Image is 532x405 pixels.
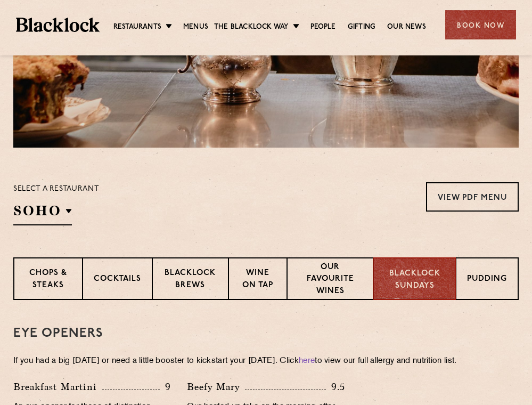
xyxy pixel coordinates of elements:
[326,380,345,394] p: 9.5
[310,22,336,34] a: People
[13,201,72,225] h2: SOHO
[387,22,426,34] a: Our News
[384,268,445,292] p: Blacklock Sundays
[183,22,208,34] a: Menus
[13,379,102,394] p: Breakfast Martini
[94,273,141,287] p: Cocktails
[13,182,99,196] p: Select a restaurant
[187,379,245,394] p: Beefy Mary
[445,10,516,39] div: Book Now
[348,22,375,34] a: Gifting
[113,22,161,34] a: Restaurants
[467,273,507,287] p: Pudding
[13,354,519,369] p: If you had a big [DATE] or need a little booster to kickstart your [DATE]. Click to view our full...
[298,262,362,299] p: Our favourite wines
[299,357,315,365] a: here
[160,380,171,394] p: 9
[163,268,217,293] p: Blacklock Brews
[426,182,519,212] a: View PDF Menu
[25,268,71,293] p: Chops & Steaks
[240,268,276,293] p: Wine on Tap
[16,18,100,31] img: BL_Textured_Logo-footer-cropped.svg
[13,327,519,341] h3: Eye openers
[214,22,288,34] a: The Blacklock Way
